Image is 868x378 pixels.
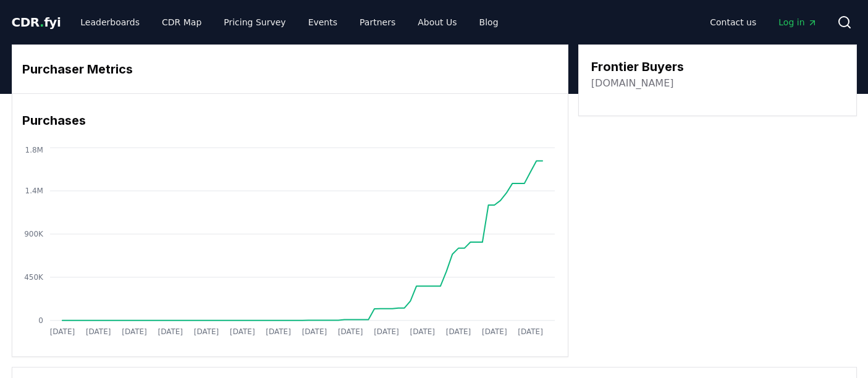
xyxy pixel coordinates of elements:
[49,327,75,336] tspan: [DATE]
[700,11,827,33] nav: Main
[25,187,43,195] tspan: 1.4M
[12,14,61,31] a: CDR.fyi
[769,11,827,33] a: Log in
[230,327,255,336] tspan: [DATE]
[591,76,674,91] a: [DOMAIN_NAME]
[482,327,507,336] tspan: [DATE]
[298,11,347,33] a: Events
[24,230,44,238] tspan: 900K
[22,111,558,130] h3: Purchases
[700,11,766,33] a: Contact us
[374,327,399,336] tspan: [DATE]
[350,11,405,33] a: Partners
[38,316,43,325] tspan: 0
[85,327,111,336] tspan: [DATE]
[152,11,211,33] a: CDR Map
[446,327,471,336] tspan: [DATE]
[338,327,363,336] tspan: [DATE]
[24,273,44,282] tspan: 450K
[778,16,817,28] span: Log in
[40,15,44,30] span: .
[70,11,508,33] nav: Main
[12,15,61,30] span: CDR fyi
[22,60,558,78] h3: Purchaser Metrics
[301,327,327,336] tspan: [DATE]
[408,11,466,33] a: About Us
[25,146,43,154] tspan: 1.8M
[158,327,183,336] tspan: [DATE]
[518,327,543,336] tspan: [DATE]
[122,327,147,336] tspan: [DATE]
[410,327,435,336] tspan: [DATE]
[214,11,295,33] a: Pricing Survey
[70,11,150,33] a: Leaderboards
[193,327,219,336] tspan: [DATE]
[591,57,684,76] h3: Frontier Buyers
[470,11,508,33] a: Blog
[266,327,291,336] tspan: [DATE]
